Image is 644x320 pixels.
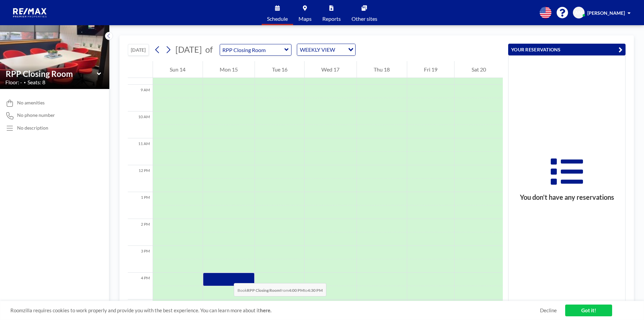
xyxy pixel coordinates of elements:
span: No phone number [17,112,55,118]
a: Decline [540,307,557,314]
div: 2 PM [128,219,153,246]
span: [PERSON_NAME] [587,10,625,16]
span: Seats: 8 [28,79,45,86]
b: RPP Closing Room [247,288,280,293]
a: here. [260,307,271,313]
span: • [24,80,26,85]
div: 11 AM [128,138,153,165]
div: Fri 19 [407,61,454,78]
span: WEEKLY VIEW [299,45,336,54]
span: of [205,44,213,55]
div: Sun 14 [153,61,203,78]
button: [DATE] [128,44,149,56]
span: Other sites [352,16,377,21]
div: Mon 15 [203,61,255,78]
input: Search for option [337,45,344,54]
div: Wed 17 [305,61,357,78]
div: Tue 16 [255,61,304,78]
span: Roomzilla requires cookies to work properly and provide you with the best experience. You can lea... [10,307,540,314]
span: Maps [299,16,312,21]
span: Book from to [234,283,326,296]
input: RPP Closing Room [6,69,97,79]
input: RPP Closing Room [220,44,284,55]
b: 4:00 PM [289,288,304,293]
button: YOUR RESERVATIONS [508,44,626,55]
div: Sat 20 [454,61,503,78]
div: 3 PM [128,246,153,273]
span: Reports [322,16,341,21]
img: organization-logo [11,6,50,19]
span: AM [575,10,583,16]
div: 12 PM [128,165,153,192]
div: 1 PM [128,192,153,219]
div: Search for option [297,44,355,55]
span: No amenities [17,100,45,106]
div: 4 PM [128,273,153,300]
div: 9 AM [128,85,153,111]
span: [DATE] [175,44,202,54]
div: No description [17,125,48,131]
h3: You don’t have any reservations [508,193,625,201]
b: 4:30 PM [308,288,323,293]
span: Schedule [267,16,288,21]
span: Floor: - [5,79,22,86]
div: Thu 18 [357,61,407,78]
a: Got it! [565,305,612,316]
div: 10 AM [128,111,153,138]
